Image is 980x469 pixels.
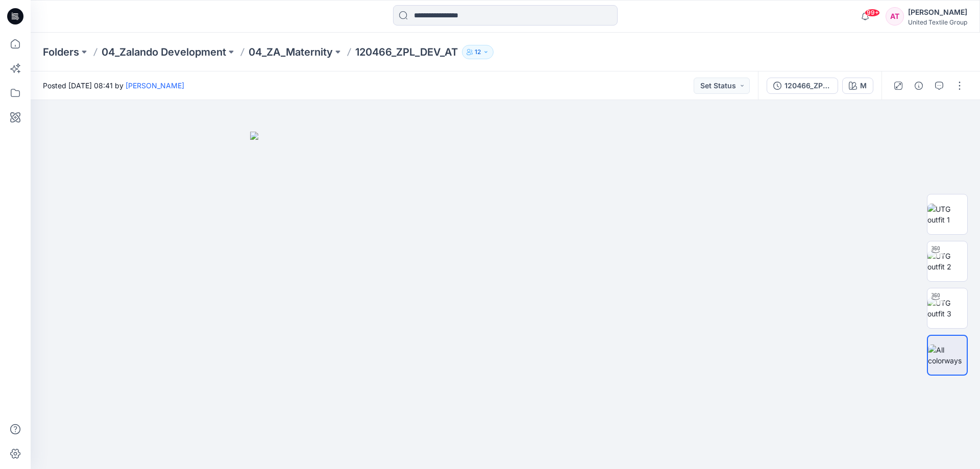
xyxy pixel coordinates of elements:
[908,6,967,18] div: [PERSON_NAME]
[860,80,867,91] div: M
[43,45,79,59] a: Folders
[927,204,967,225] img: UTG outfit 1
[865,9,880,17] span: 99+
[126,81,184,90] a: [PERSON_NAME]
[927,298,967,319] img: UTG outfit 3
[43,80,184,91] span: Posted [DATE] 08:41 by
[927,251,967,272] img: UTG outfit 2
[928,344,967,366] img: All colorways
[785,80,831,91] div: 120466_ZPL_2DEV_AT
[911,78,927,94] button: Details
[767,78,838,94] button: 120466_ZPL_2DEV_AT
[886,7,904,26] div: AT
[475,46,481,58] p: 12
[355,45,458,59] p: 120466_ZPL_DEV_AT
[908,18,967,26] div: United Textile Group
[102,45,226,59] a: 04_Zalando Development
[249,45,333,59] a: 04_ZA_Maternity
[462,45,494,59] button: 12
[842,78,873,94] button: M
